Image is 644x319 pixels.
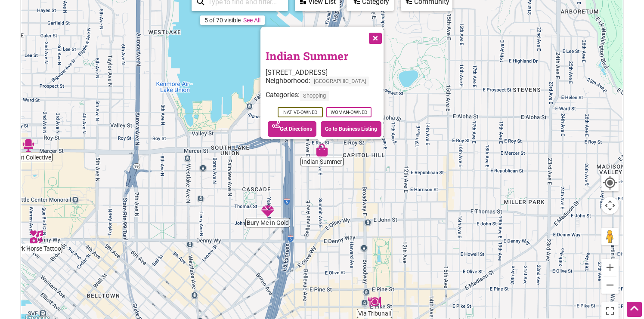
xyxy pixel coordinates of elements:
button: Zoom out [601,276,619,294]
span: [GEOGRAPHIC_DATA] [310,77,369,86]
div: Categories: [266,91,384,105]
div: Bury Me In Gold [261,205,274,218]
a: Indian Summer [266,49,348,63]
button: Drag Pegman onto the map to open Street View [601,228,619,245]
button: Map camera controls [601,197,619,214]
a: Go to Business Listing [321,121,381,137]
div: 5 of 70 visible [204,17,241,24]
div: Dark Horse Tattoo [30,230,43,243]
a: Get Directions [268,121,316,137]
div: Neighborhood: [266,77,384,91]
span: Native-Owned [278,107,323,117]
div: Valiant Collective [22,139,35,152]
span: Woman-Owned [326,107,372,117]
button: Your Location [601,174,619,191]
div: [STREET_ADDRESS] [266,68,384,77]
div: Indian Summer [316,144,328,156]
button: Zoom in [601,259,619,276]
div: Via Tribunali [368,295,381,308]
span: Shopping [300,91,329,101]
button: Close [364,27,385,48]
div: Scroll Back to Top [627,302,642,317]
a: See All [243,17,260,24]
